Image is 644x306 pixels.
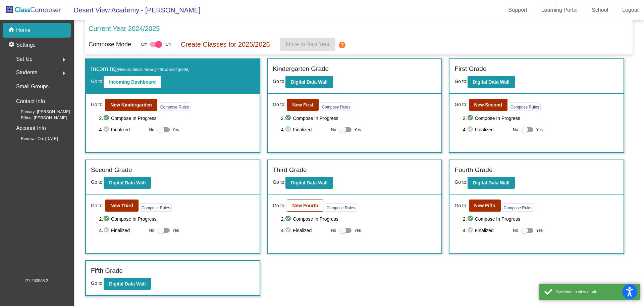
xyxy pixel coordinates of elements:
b: New Fifth [474,203,495,208]
button: Compose Rules [140,203,172,212]
span: Off [141,41,147,47]
label: First Grade [454,64,486,74]
p: Home [16,26,31,34]
span: 4. Finalized [463,226,509,234]
button: Digital Data Wall [468,76,515,88]
mat-icon: arrow_right [60,56,68,64]
button: New Kindergarden [105,99,157,111]
p: Current Year 2024/2025 [89,24,160,34]
b: Digital Data Wall [473,79,509,85]
span: 2. Compose In Progress [281,215,437,223]
span: 2. Compose In Progress [99,215,255,223]
span: No [331,127,336,133]
span: No [149,227,154,233]
mat-icon: check_circle [467,215,475,223]
mat-icon: home [8,26,16,34]
mat-icon: check_circle [467,226,475,234]
button: New Fifth [469,200,501,212]
span: On [165,41,171,47]
span: Go to: [273,179,285,185]
button: Compose Rules [502,203,534,212]
label: Fifth Grade [91,266,123,276]
mat-icon: check_circle [467,114,475,122]
b: New Fourth [292,203,318,208]
label: Kindergarten Grade [273,64,329,74]
span: Yes [354,226,361,234]
b: New Kindergarden [110,102,152,107]
mat-icon: check_circle [285,114,293,122]
span: Move to Next Year [286,41,330,47]
mat-icon: check_circle [467,126,475,134]
button: Digital Data Wall [468,177,515,189]
button: Digital Data Wall [285,76,333,88]
p: Settings [16,41,36,49]
button: Compose Rules [325,203,357,212]
mat-icon: arrow_right [60,69,68,77]
span: (New students moving into lowest grade) [117,67,190,72]
mat-icon: check_circle [103,215,111,223]
button: Compose Rules [159,102,191,111]
span: Students [16,68,37,77]
span: Yes [536,126,543,134]
span: No [149,127,154,133]
a: Logout [617,5,644,15]
b: Digital Data Wall [473,180,509,185]
p: Create Classes for 2025/2026 [181,39,270,49]
b: Digital Data Wall [291,180,327,185]
b: Incoming Dashboard [109,79,156,85]
label: Third Grade [273,165,307,175]
p: Account Info [16,124,46,133]
span: Go to: [91,179,104,185]
span: Go to: [91,280,104,286]
b: Digital Data Wall [109,180,146,185]
p: Compose Mode [89,40,131,49]
span: 4. Finalized [463,126,509,134]
span: Go to: [273,101,285,108]
mat-icon: check_circle [103,114,111,122]
button: Compose Rules [320,102,352,111]
button: Digital Data Wall [104,177,151,189]
mat-icon: check_circle [285,126,293,134]
label: Fourth Grade [454,165,492,175]
button: New First [287,99,319,111]
mat-icon: check_circle [285,215,293,223]
span: 4. Finalized [99,226,146,234]
span: Go to: [454,101,467,108]
b: New First [292,102,313,107]
a: Support [503,5,533,15]
span: Go to: [454,179,467,185]
span: Yes [172,126,179,134]
span: No [513,227,518,233]
label: Second Grade [91,165,132,175]
b: New Second [474,102,502,107]
a: Learning Portal [536,5,583,15]
span: Primary: [PERSON_NAME] [10,109,70,115]
mat-icon: check_circle [285,226,293,234]
button: New Fourth [287,200,323,212]
button: Compose Rules [509,102,541,111]
div: Switched to view mode [556,289,635,295]
span: Billing: [PERSON_NAME] [10,115,67,121]
button: New Second [469,99,507,111]
span: Go to: [91,101,104,108]
span: Go to: [273,79,285,84]
span: 4. Finalized [281,226,328,234]
span: No [331,227,336,233]
span: 4. Finalized [281,126,328,134]
span: 2. Compose In Progress [99,114,255,122]
p: Contact Info [16,97,45,106]
b: Digital Data Wall [109,281,146,287]
b: New Third [110,203,133,208]
span: 2. Compose In Progress [463,114,619,122]
label: Incoming [91,64,190,74]
button: Digital Data Wall [104,278,151,290]
mat-icon: help [338,41,346,49]
p: Small Groups [16,82,49,91]
span: 4. Finalized [99,126,146,134]
button: Move to Next Year [280,38,335,51]
button: New Third [105,200,139,212]
span: Go to: [454,79,467,84]
span: Go to: [91,79,104,84]
a: School [586,5,613,15]
mat-icon: settings [8,41,16,49]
